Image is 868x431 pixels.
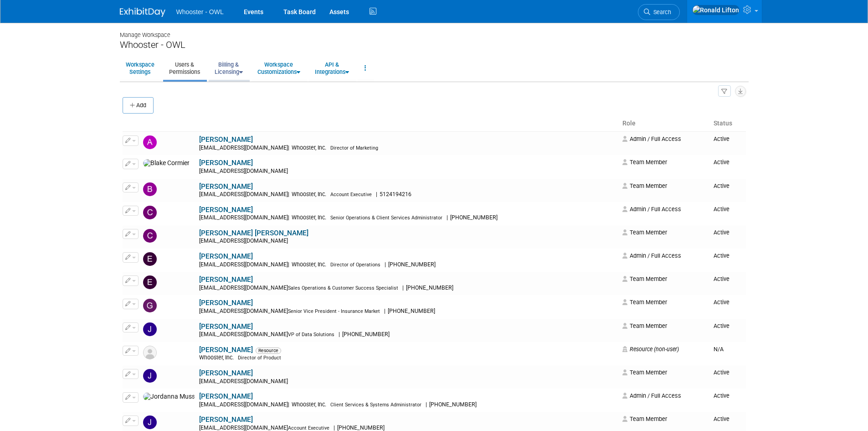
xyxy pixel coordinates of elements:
[199,168,616,175] div: [EMAIL_ADDRESS][DOMAIN_NAME]
[199,214,616,222] div: [EMAIL_ADDRESS][DOMAIN_NAME]
[650,9,671,16] span: Search
[289,145,329,151] span: Whooster, Inc.
[714,346,724,353] span: N/A
[288,261,289,268] span: |
[622,135,681,142] span: Admin / Full Access
[199,415,253,424] a: [PERSON_NAME]
[199,378,616,385] div: [EMAIL_ADDRESS][DOMAIN_NAME]
[143,182,157,196] img: Blake Stilwell
[384,308,385,314] span: |
[714,299,729,306] span: Active
[256,348,281,354] span: Resource
[330,192,372,197] span: Account Executive
[385,308,438,314] span: [PHONE_NUMBER]
[123,97,154,114] button: Add
[622,346,679,353] span: Resource (non-user)
[199,238,616,245] div: [EMAIL_ADDRESS][DOMAIN_NAME]
[385,261,386,268] span: |
[622,322,667,329] span: Team Member
[143,415,157,429] img: Julia Haber
[199,145,616,152] div: [EMAIL_ADDRESS][DOMAIN_NAME]
[288,191,289,197] span: |
[163,57,206,79] a: Users &Permissions
[427,401,479,408] span: [PHONE_NUMBER]
[199,229,308,237] a: [PERSON_NAME] [PERSON_NAME]
[238,355,281,361] span: Director of Product
[288,214,289,221] span: |
[622,159,667,166] span: Team Member
[402,285,404,291] span: |
[335,425,387,431] span: [PHONE_NUMBER]
[714,135,729,142] span: Active
[334,425,335,431] span: |
[199,191,616,198] div: [EMAIL_ADDRESS][DOMAIN_NAME]
[622,415,667,422] span: Team Member
[143,393,195,401] img: Jordanna Musser
[692,5,740,15] img: Ronald Lifton
[622,392,681,399] span: Admin / Full Access
[199,275,253,284] a: [PERSON_NAME]
[199,252,253,260] a: [PERSON_NAME]
[199,308,616,315] div: [EMAIL_ADDRESS][DOMAIN_NAME]
[377,191,414,197] span: 5124194216
[340,331,392,338] span: [PHONE_NUMBER]
[288,308,380,314] span: Senior Vice President - Insurance Market
[404,285,456,291] span: [PHONE_NUMBER]
[622,275,667,282] span: Team Member
[199,135,253,144] a: [PERSON_NAME]
[199,206,253,214] a: [PERSON_NAME]
[199,299,253,307] a: [PERSON_NAME]
[622,369,667,376] span: Team Member
[447,214,448,221] span: |
[309,57,355,79] a: API &Integrations
[330,402,421,408] span: Client Services & Systems Administrator
[143,252,157,266] img: Ed Turet
[143,135,157,149] img: Abe Romero
[710,116,746,131] th: Status
[638,4,680,20] a: Search
[143,369,157,383] img: John Holsinger
[714,415,729,422] span: Active
[330,145,378,151] span: Director of Marketing
[252,57,306,79] a: WorkspaceCustomizations
[143,275,157,289] img: Elisabeth Thomas
[199,369,253,377] a: [PERSON_NAME]
[289,214,329,221] span: Whooster, Inc.
[120,57,160,79] a: WorkspaceSettings
[426,401,427,408] span: |
[622,182,667,189] span: Team Member
[714,159,729,166] span: Active
[176,8,224,16] span: Whooster - OWL
[120,39,749,51] div: Whooster - OWL
[199,401,616,409] div: [EMAIL_ADDRESS][DOMAIN_NAME]
[289,401,329,408] span: Whooster, Inc.
[199,331,616,338] div: [EMAIL_ADDRESS][DOMAIN_NAME]
[199,159,253,167] a: [PERSON_NAME]
[448,214,500,221] span: [PHONE_NUMBER]
[209,57,249,79] a: Billing &Licensing
[120,8,165,17] img: ExhibitDay
[622,252,681,259] span: Admin / Full Access
[386,261,438,268] span: [PHONE_NUMBER]
[288,401,289,408] span: |
[330,262,380,268] span: Director of Operations
[376,191,377,197] span: |
[289,261,329,268] span: Whooster, Inc.
[199,261,616,269] div: [EMAIL_ADDRESS][DOMAIN_NAME]
[714,369,729,376] span: Active
[714,322,729,329] span: Active
[199,354,236,361] span: Whooster, Inc.
[199,182,253,191] a: [PERSON_NAME]
[714,275,729,282] span: Active
[714,206,729,213] span: Active
[120,23,749,39] div: Manage Workspace
[714,229,729,236] span: Active
[622,206,681,213] span: Admin / Full Access
[288,285,398,291] span: Sales Operations & Customer Success Specialist
[143,322,157,336] img: James Justus
[199,346,253,354] a: [PERSON_NAME]
[622,229,667,236] span: Team Member
[622,299,667,306] span: Team Member
[143,299,157,312] img: Gary LaFond
[288,425,329,431] span: Account Executive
